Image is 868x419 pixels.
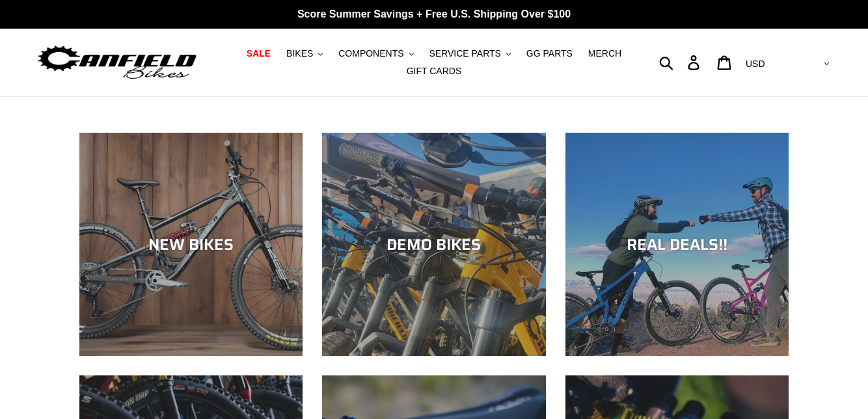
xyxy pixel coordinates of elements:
span: MERCH [588,48,621,59]
span: SERVICE PARTS [429,48,500,59]
span: GIFT CARDS [407,66,462,77]
div: DEMO BIKES [322,235,545,254]
span: SALE [247,48,271,59]
span: COMPONENTS [338,48,403,59]
span: BIKES [286,48,313,59]
button: BIKES [280,45,329,62]
div: REAL DEALS!! [565,235,789,254]
button: COMPONENTS [332,45,420,62]
span: GG PARTS [526,48,573,59]
a: MERCH [582,45,628,62]
a: DEMO BIKES [322,133,545,356]
a: GG PARTS [520,45,579,62]
img: Canfield Bikes [36,42,198,83]
a: SALE [240,45,277,62]
a: GIFT CARDS [400,62,468,80]
a: NEW BIKES [79,133,303,356]
button: SERVICE PARTS [422,45,517,62]
div: NEW BIKES [79,235,303,254]
a: REAL DEALS!! [565,133,789,356]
